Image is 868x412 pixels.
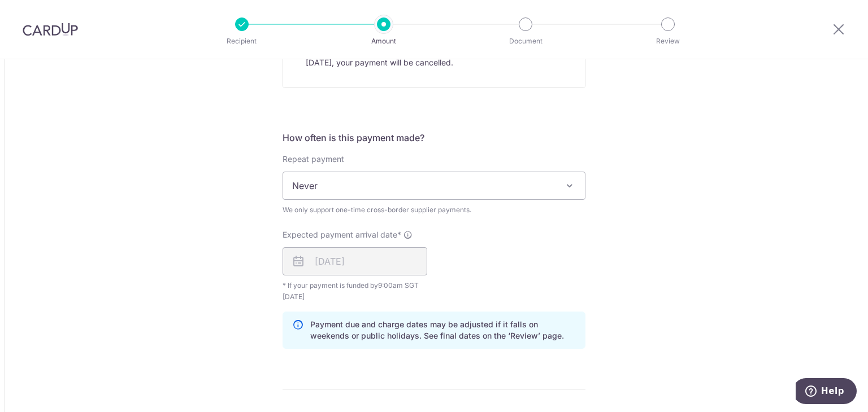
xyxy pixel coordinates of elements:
span: Never [283,172,585,200]
p: Review [626,36,710,47]
iframe: Opens a widget where you can find more information [796,378,857,406]
span: Expected payment arrival date* [283,229,401,240]
p: Document [484,36,567,47]
img: CardUp [23,23,78,36]
p: Amount [342,36,426,47]
span: Never [283,172,585,199]
span: * If your payment is funded by [283,280,427,303]
div: We only support one-time cross-border supplier payments. [283,204,585,216]
p: Recipient [200,36,284,47]
label: Repeat payment [283,154,344,165]
p: Payment due and charge dates may be adjusted if it falls on weekends or public holidays. See fina... [310,319,576,341]
h5: How often is this payment made? [283,131,585,144]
